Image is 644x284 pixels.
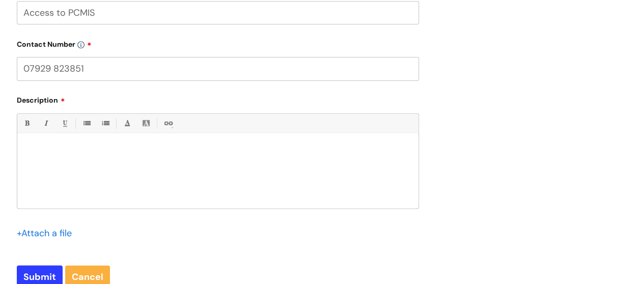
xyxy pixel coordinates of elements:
span: + [17,227,21,239]
a: Back Color [139,117,152,130]
div: Attach a file [17,225,78,241]
a: Font Color [121,117,133,130]
a: • Unordered List (Ctrl-Shift-7) [80,117,93,130]
a: Bold (Ctrl-B) [20,117,33,130]
a: Italic (Ctrl-I) [39,117,52,130]
label: Description [17,92,419,105]
a: 1. Ordered List (Ctrl-Shift-8) [99,117,111,130]
label: Contact Number [17,37,419,49]
a: Link [161,117,174,130]
a: Underline(Ctrl-U) [58,117,71,130]
img: info-icon.svg [77,41,85,48]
